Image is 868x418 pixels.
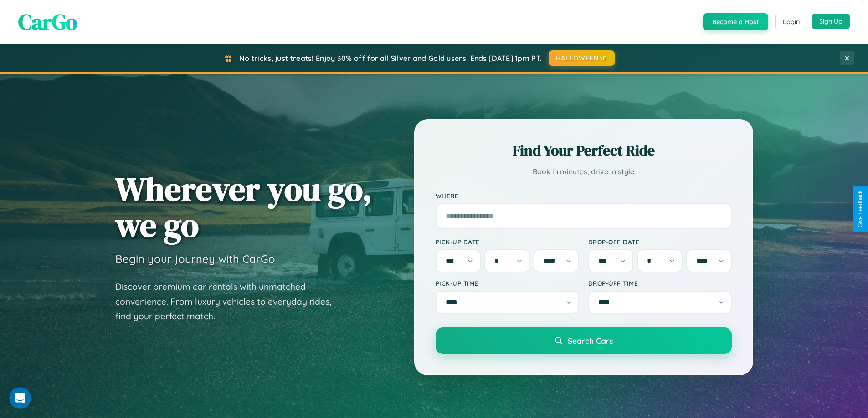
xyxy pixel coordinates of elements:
h1: Wherever you go, we go [115,171,372,243]
div: Give Feedback [857,191,863,227]
button: Sign Up [812,14,850,29]
label: Where [436,192,732,200]
span: No tricks, just treats! Enjoy 30% off for all Silver and Gold users! Ends [DATE] 1pm PT. [239,54,542,63]
button: Become a Host [703,13,768,30]
button: HALLOWEEN30 [549,50,615,66]
p: Discover premium car rentals with unmatched convenience. From luxury vehicles to everyday rides, ... [115,279,343,324]
button: Search Cars [436,327,732,354]
iframe: Intercom live chat [9,387,31,409]
label: Pick-up Date [436,238,579,246]
span: Search Cars [568,336,613,346]
p: Book in minutes, drive in style [436,165,732,178]
label: Drop-off Time [588,279,732,287]
h2: Find Your Perfect Ride [436,141,732,161]
button: Login [775,14,807,30]
span: CarGo [18,7,77,37]
h3: Begin your journey with CarGo [115,252,275,266]
label: Drop-off Date [588,238,732,246]
label: Pick-up Time [436,279,579,287]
